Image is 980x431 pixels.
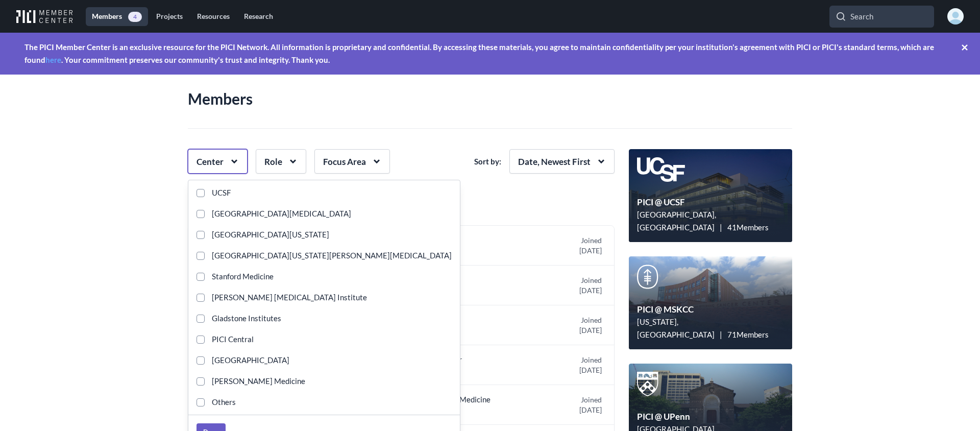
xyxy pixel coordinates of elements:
p: The PICI Member Center is an exclusive resource for the PICI Network. All information is propriet... [24,41,955,66]
span: Others [205,396,236,409]
input: [PERSON_NAME] Medicine [197,377,205,386]
a: Research [238,7,279,26]
p: Joined [570,355,602,365]
input: [GEOGRAPHIC_DATA][US_STATE][PERSON_NAME][MEDICAL_DATA] [197,252,205,260]
p: [DATE] [570,285,602,296]
p: [DATE] [570,246,602,256]
span: PICI @ UPenn [637,410,784,423]
span: [US_STATE], [GEOGRAPHIC_DATA] [637,317,715,339]
span: 4 [128,12,142,22]
a: Members4 [86,7,148,26]
h1: Members [188,89,253,108]
span: | [720,330,722,339]
input: PICI Central [197,336,205,344]
span: Stanford Medicine [205,270,274,283]
span: [GEOGRAPHIC_DATA], [GEOGRAPHIC_DATA] [637,210,716,232]
input: Others [197,398,205,406]
input: Gladstone Institutes [197,315,205,323]
a: PICI @ UCSF[GEOGRAPHIC_DATA], [GEOGRAPHIC_DATA]|41Members [629,149,792,242]
input: [GEOGRAPHIC_DATA][US_STATE] [197,231,205,239]
span: Sort by: [474,155,501,168]
span: [GEOGRAPHIC_DATA][US_STATE][PERSON_NAME][MEDICAL_DATA] [205,249,452,262]
span: [GEOGRAPHIC_DATA] [205,354,289,367]
button: Center [188,149,248,174]
button: Role [256,149,306,174]
p: [DATE] [570,405,602,415]
p: Joined [570,235,602,246]
span: PICI Central [205,333,254,346]
p: [DATE] [570,325,602,336]
input: [GEOGRAPHIC_DATA] [197,356,205,365]
input: Search [829,6,934,28]
input: UCSF [197,189,205,197]
a: PICI @ MSKCC[US_STATE], [GEOGRAPHIC_DATA]|71Members [629,256,792,349]
span: [PERSON_NAME] Medicine [205,375,305,388]
span: [GEOGRAPHIC_DATA][MEDICAL_DATA] [205,207,351,220]
input: Stanford Medicine [197,273,205,281]
button: Date, Newest First [509,149,615,174]
span: PICI @ UCSF [637,196,784,208]
input: [PERSON_NAME] [MEDICAL_DATA] Institute [197,294,205,302]
p: Joined [570,315,602,325]
span: Gladstone Institutes [205,312,281,325]
span: UCSF [205,186,231,199]
p: Joined [570,275,602,285]
span: [GEOGRAPHIC_DATA][US_STATE] [205,228,329,241]
span: PICI @ MSKCC [637,303,784,316]
input: [GEOGRAPHIC_DATA][MEDICAL_DATA] [197,210,205,218]
img: Workflow [16,10,73,23]
span: | [720,223,722,232]
span: 71 Members [727,330,769,339]
a: Resources [191,7,236,26]
span: [PERSON_NAME] [MEDICAL_DATA] Institute [205,291,367,304]
p: [DATE] [570,365,602,375]
a: here [45,55,61,64]
span: 41 Members [727,223,769,232]
p: Joined [570,395,602,405]
button: Focus Area [314,149,390,174]
a: Projects [150,7,189,26]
